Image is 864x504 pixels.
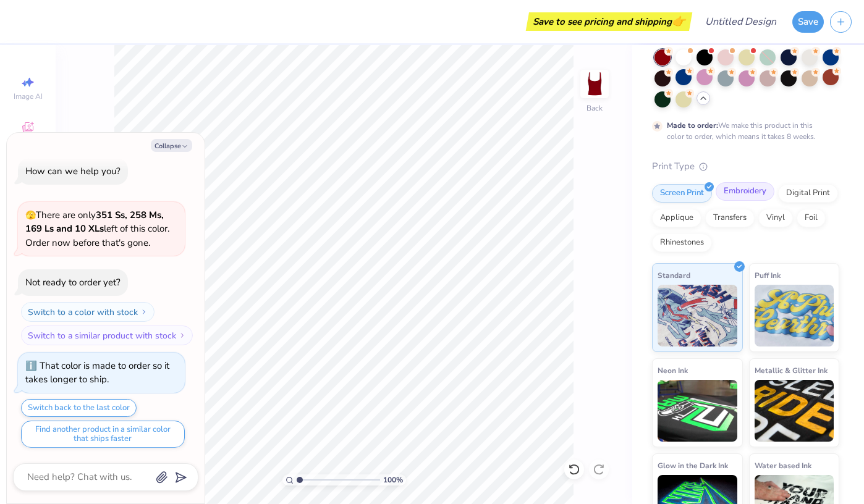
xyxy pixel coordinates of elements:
[151,139,192,152] button: Collapse
[658,380,737,442] img: Neon Ink
[582,72,607,96] img: Back
[25,209,36,221] span: 🫣
[21,325,193,345] button: Switch to a similar product with stock
[755,285,834,346] img: Puff Ink
[140,308,148,316] img: Switch to a color with stock
[25,359,169,386] div: That color is made to order so it takes longer to ship.
[797,209,826,227] div: Foil
[652,209,701,227] div: Applique
[529,12,689,31] div: Save to see pricing and shipping
[25,209,169,249] span: There are only left of this color. Order now before that's gone.
[587,103,603,114] div: Back
[667,120,819,142] div: We make this product in this color to order, which means it takes 8 weeks.
[658,364,688,377] span: Neon Ink
[658,285,737,346] img: Standard
[21,302,155,322] button: Switch to a color with stock
[21,421,185,448] button: Find another product in a similar color that ships faster
[792,11,824,33] button: Save
[652,184,712,203] div: Screen Print
[14,91,43,101] span: Image AI
[21,399,137,417] button: Switch back to the last color
[652,233,712,252] div: Rhinestones
[658,459,728,472] span: Glow in the Dark Ink
[755,380,834,442] img: Metallic & Glitter Ink
[705,209,755,227] div: Transfers
[716,182,774,201] div: Embroidery
[695,9,786,34] input: Untitled Design
[667,120,718,130] strong: Made to order:
[383,474,403,485] span: 100 %
[758,209,793,227] div: Vinyl
[658,269,690,282] span: Standard
[652,159,839,174] div: Print Type
[778,184,838,203] div: Digital Print
[25,276,121,288] div: Not ready to order yet?
[755,269,781,282] span: Puff Ink
[25,165,121,177] div: How can we help you?
[179,332,186,339] img: Switch to a similar product with stock
[755,364,828,377] span: Metallic & Glitter Ink
[672,14,685,28] span: 👉
[755,459,811,472] span: Water based Ink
